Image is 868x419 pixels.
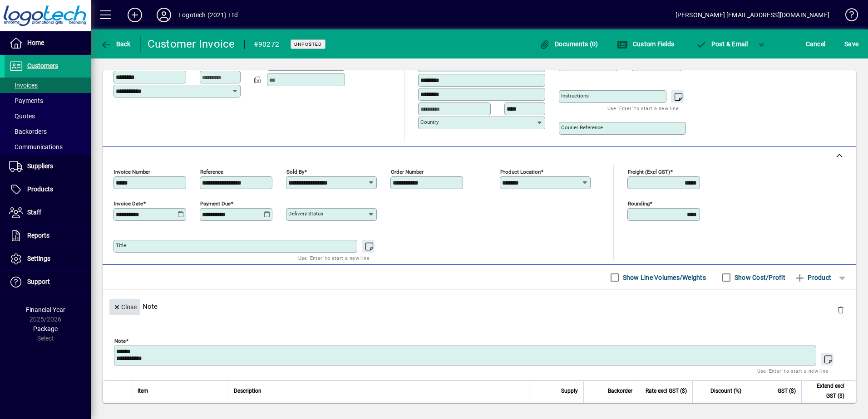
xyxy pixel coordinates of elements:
[539,40,598,48] span: Documents (0)
[5,139,91,155] a: Communications
[27,185,53,193] span: Products
[691,36,753,52] button: Post & Email
[27,62,58,69] span: Customers
[27,162,53,170] span: Suppliers
[608,386,632,396] span: Backorder
[120,7,149,23] button: Add
[5,201,91,224] a: Staff
[234,386,261,396] span: Description
[391,169,424,175] mat-label: Order number
[561,124,603,131] mat-label: Courier Reference
[114,200,143,207] mat-label: Invoice date
[806,37,826,51] span: Cancel
[807,381,844,401] span: Extend excl GST ($)
[710,386,741,396] span: Discount (%)
[138,386,148,396] span: Item
[794,270,831,285] span: Product
[621,273,706,282] label: Show Line Volumes/Weights
[804,36,828,52] button: Cancel
[107,302,143,311] app-page-header-button: Close
[5,155,91,178] a: Suppliers
[711,40,715,48] span: P
[838,2,857,31] a: Knowledge Base
[695,40,748,48] span: ost & Email
[790,269,836,286] button: Product
[733,273,785,282] label: Show Cost/Profit
[646,386,687,396] span: Rate excl GST ($)
[420,119,439,125] mat-label: Country
[27,209,41,216] span: Staff
[628,200,650,207] mat-label: Rounding
[607,103,679,113] mat-hint: Use 'Enter' to start a new line
[5,248,91,270] a: Settings
[561,93,589,99] mat-label: Instructions
[676,8,829,22] div: [PERSON_NAME] [EMAIL_ADDRESS][DOMAIN_NAME]
[27,255,50,262] span: Settings
[286,169,304,175] mat-label: Sold by
[5,93,91,108] a: Payments
[91,36,141,52] app-page-header-button: Back
[5,271,91,293] a: Support
[5,108,91,124] a: Quotes
[9,112,35,120] span: Quotes
[149,7,178,23] button: Profile
[617,40,674,48] span: Custom Fields
[561,386,578,396] span: Supply
[9,97,43,104] span: Payments
[113,300,137,315] span: Close
[288,210,323,217] mat-label: Delivery status
[114,169,150,175] mat-label: Invoice number
[9,82,38,89] span: Invoices
[5,78,91,93] a: Invoices
[116,242,126,248] mat-label: Title
[98,36,133,52] button: Back
[537,36,601,52] button: Documents (0)
[830,306,852,314] app-page-header-button: Delete
[33,325,58,332] span: Package
[200,200,231,207] mat-label: Payment due
[254,37,280,52] div: #90272
[5,32,91,54] a: Home
[5,124,91,139] a: Backorders
[5,224,91,247] a: Reports
[830,299,852,321] button: Delete
[844,37,858,51] span: ave
[844,40,848,48] span: S
[100,40,131,48] span: Back
[778,386,796,396] span: GST ($)
[109,299,140,315] button: Close
[5,178,91,201] a: Products
[9,143,63,151] span: Communications
[178,8,238,22] div: Logotech (2021) Ltd
[27,278,50,285] span: Support
[500,169,541,175] mat-label: Product location
[27,39,44,46] span: Home
[628,169,670,175] mat-label: Freight (excl GST)
[200,169,223,175] mat-label: Reference
[27,232,49,239] span: Reports
[148,37,235,51] div: Customer Invoice
[615,36,676,52] button: Custom Fields
[294,41,322,47] span: Unposted
[103,290,856,323] div: Note
[114,338,126,344] mat-label: Note
[298,253,370,263] mat-hint: Use 'Enter' to start a new line
[842,36,861,52] button: Save
[9,128,47,135] span: Backorders
[757,365,829,376] mat-hint: Use 'Enter' to start a new line
[26,306,65,313] span: Financial Year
